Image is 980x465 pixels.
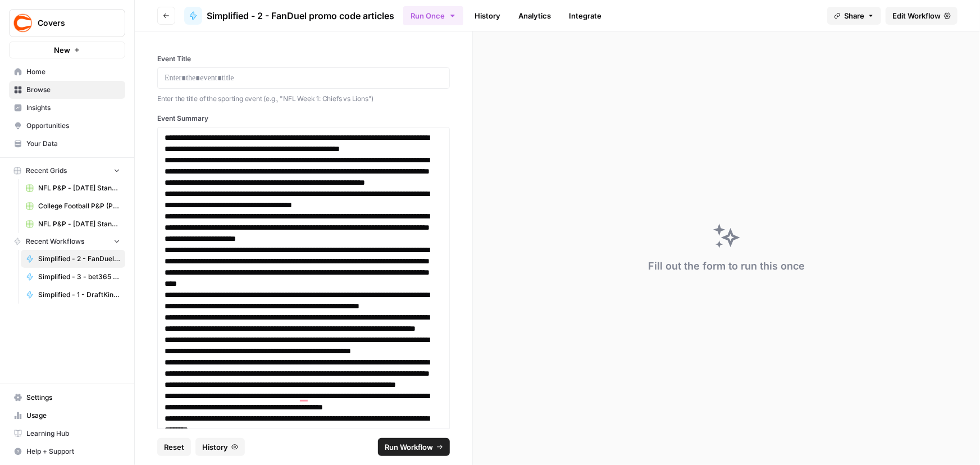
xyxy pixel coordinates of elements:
[9,9,125,37] button: Workspace: Covers
[38,219,120,229] span: NFL P&P - [DATE] Standard (Production) Grid (2)
[26,411,120,421] span: Usage
[9,63,125,81] a: Home
[9,389,125,407] a: Settings
[21,286,125,304] a: Simplified - 1 - DraftKings promo code articles
[157,54,450,64] label: Event Title
[827,7,881,25] button: Share
[38,183,120,193] span: NFL P&P - [DATE] Standard (Production) Grid (3)
[26,139,120,149] span: Your Data
[844,10,864,21] span: Share
[378,438,450,456] button: Run Workflow
[886,7,958,25] a: Edit Workflow
[9,81,125,99] a: Browse
[157,438,191,456] button: Reset
[9,443,125,461] button: Help + Support
[26,236,84,247] span: Recent Workflows
[562,7,608,25] a: Integrate
[9,233,125,250] button: Recent Workflows
[26,393,120,403] span: Settings
[26,446,120,457] span: Help + Support
[26,166,67,176] span: Recent Grids
[26,121,120,131] span: Opportunities
[9,99,125,117] a: Insights
[157,93,450,104] p: Enter the title of the sporting event (e.g., "NFL Week 1: Chiefs vs Lions")
[9,117,125,135] a: Opportunities
[26,428,120,439] span: Learning Hub
[9,425,125,443] a: Learning Hub
[38,290,120,300] span: Simplified - 1 - DraftKings promo code articles
[892,10,941,21] span: Edit Workflow
[9,135,125,153] a: Your Data
[21,215,125,233] a: NFL P&P - [DATE] Standard (Production) Grid (2)
[403,6,463,25] button: Run Once
[26,85,120,95] span: Browse
[385,441,433,453] span: Run Workflow
[164,441,184,453] span: Reset
[21,250,125,268] a: Simplified - 2 - FanDuel promo code articles
[9,162,125,179] button: Recent Grids
[38,254,120,264] span: Simplified - 2 - FanDuel promo code articles
[184,7,394,25] a: Simplified - 2 - FanDuel promo code articles
[26,103,120,113] span: Insights
[157,113,450,124] label: Event Summary
[21,179,125,197] a: NFL P&P - [DATE] Standard (Production) Grid (3)
[195,438,245,456] button: History
[21,197,125,215] a: College Football P&P (Production) Grid (3)
[9,407,125,425] a: Usage
[38,201,120,211] span: College Football P&P (Production) Grid (3)
[207,9,394,22] span: Simplified - 2 - FanDuel promo code articles
[512,7,558,25] a: Analytics
[38,272,120,282] span: Simplified - 3 - bet365 bonus code articles
[9,42,125,58] button: New
[54,44,70,56] span: New
[38,17,106,29] span: Covers
[26,67,120,77] span: Home
[648,258,805,274] div: Fill out the form to run this once
[468,7,507,25] a: History
[202,441,228,453] span: History
[13,13,33,33] img: Covers Logo
[21,268,125,286] a: Simplified - 3 - bet365 bonus code articles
